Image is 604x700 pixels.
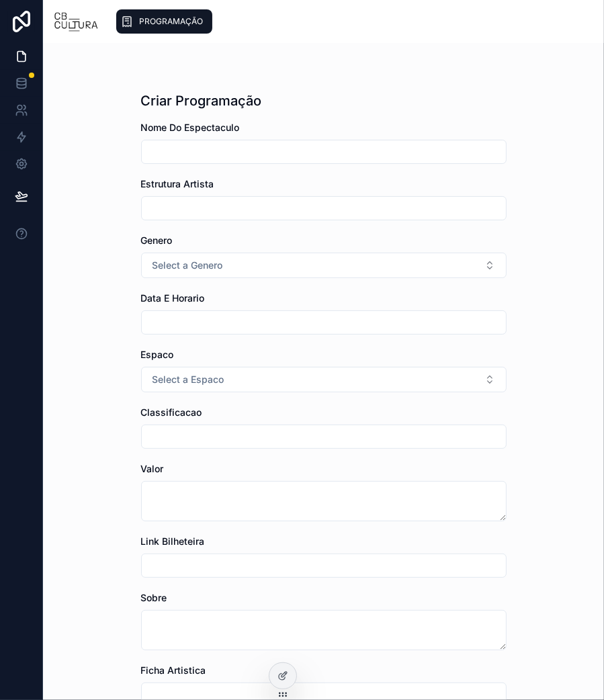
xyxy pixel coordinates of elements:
div: scrollable content [110,7,593,36]
span: Select a Genero [153,259,223,272]
span: Estrutura Artista [141,178,214,189]
span: Select a Espaco [153,373,224,386]
span: Classificacao [141,406,202,418]
span: Espaco [141,349,174,360]
h1: Criar Programação [141,91,262,110]
a: PROGRAMAÇÃO [116,9,212,34]
img: App logo [54,11,99,32]
span: Sobre [141,592,167,603]
button: Select Button [141,367,507,392]
span: Link Bilheteira [141,535,205,547]
span: PROGRAMAÇÃO [139,16,203,27]
span: Valor [141,463,164,474]
span: Data E Horario [141,292,205,304]
span: Ficha Artistica [141,664,206,676]
span: Genero [141,234,173,246]
span: Nome Do Espectaculo [141,122,240,133]
button: Select Button [141,253,507,278]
